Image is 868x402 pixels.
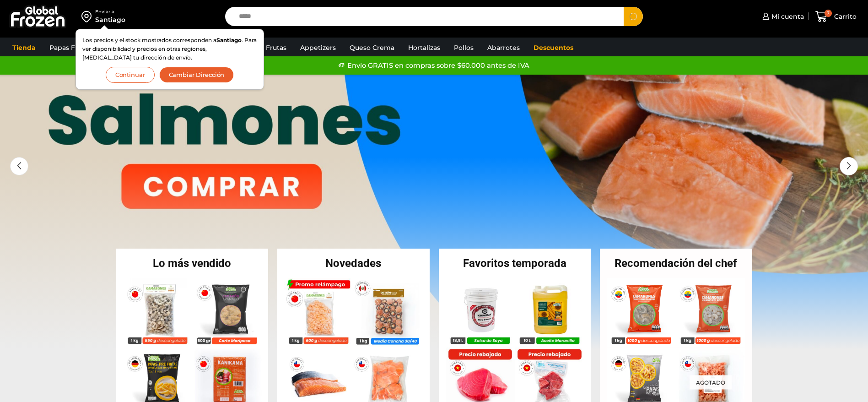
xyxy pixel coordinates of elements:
[95,15,125,24] div: Santiago
[106,67,155,83] button: Continuar
[277,258,430,269] h2: Novedades
[296,39,340,56] a: Appetizers
[439,258,591,269] h2: Favoritos temporada
[95,9,125,15] div: Enviar a
[345,39,399,56] a: Queso Crema
[769,12,804,21] span: Mi cuenta
[404,39,445,56] a: Hortalizas
[813,6,859,27] a: 7 Carrito
[483,39,524,56] a: Abarrotes
[82,36,257,62] p: Los precios y el stock mostrados corresponden a . Para ver disponibilidad y precios en otras regi...
[624,7,643,26] button: Search button
[529,39,578,56] a: Descuentos
[10,157,28,175] div: Previous slide
[81,9,95,24] img: address-field-icon.svg
[116,258,269,269] h2: Lo más vendido
[825,10,832,17] span: 7
[690,375,732,390] p: Agotado
[832,12,857,21] span: Carrito
[449,39,478,56] a: Pollos
[45,39,94,56] a: Papas Fritas
[840,157,858,175] div: Next slide
[760,7,804,26] a: Mi cuenta
[159,67,234,83] button: Cambiar Dirección
[600,258,752,269] h2: Recomendación del chef
[216,37,242,43] strong: Santiago
[8,39,40,56] a: Tienda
